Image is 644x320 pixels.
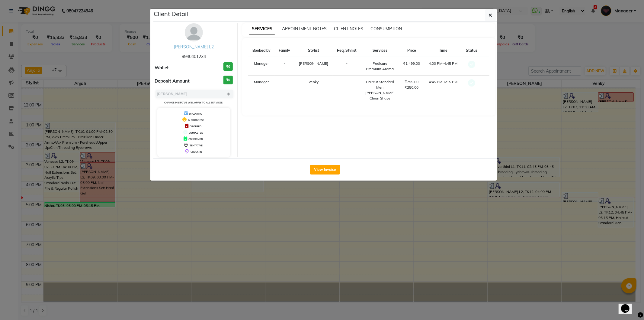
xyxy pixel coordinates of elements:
[189,112,202,115] span: UPCOMING
[248,76,275,105] td: Manager
[365,90,396,101] div: [PERSON_NAME] Clean Shave
[249,24,275,34] span: SERVICES
[310,165,340,175] button: View Invoice
[188,138,203,141] span: CONFIRMED
[462,44,482,57] th: Status
[282,26,327,31] span: APPOINTMENT NOTES
[370,26,402,31] span: CONSUMPTION
[223,62,233,71] h3: ₹0
[182,54,206,59] span: 9940401234
[399,44,424,57] th: Price
[361,44,399,57] th: Services
[365,61,396,72] div: Pedicure Premium Aroma
[424,76,462,105] td: 4:45 PM-6:15 PM
[275,44,294,57] th: Family
[333,57,361,76] td: -
[402,85,421,90] div: ₹250.00
[424,44,462,57] th: Time
[294,44,333,57] th: Stylist
[424,57,462,76] td: 4:00 PM-4:45 PM
[248,57,275,76] td: Manager
[190,125,201,128] span: DROPPED
[333,76,361,105] td: -
[174,44,214,50] a: [PERSON_NAME] L2
[619,296,638,314] iframe: chat widget
[275,76,294,105] td: -
[275,57,294,76] td: -
[299,61,328,66] span: [PERSON_NAME]
[334,26,363,31] span: CLIENT NOTES
[155,64,169,71] span: Wallet
[190,144,203,147] span: TENTATIVE
[155,78,190,85] span: Deposit Amount
[309,80,319,84] span: Venky
[248,44,275,57] th: Booked by
[191,150,202,153] span: CHECK-IN
[402,61,421,66] div: ₹1,499.00
[154,9,188,18] h5: Client Detail
[223,76,233,84] h3: ₹0
[402,79,421,85] div: ₹799.00
[185,23,203,41] img: avatar
[188,119,204,122] span: IN PROGRESS
[333,44,361,57] th: Req. Stylist
[365,79,396,90] div: Haircut Standard Men
[164,101,223,104] small: Change in status will apply to all services.
[189,131,203,134] span: COMPLETED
